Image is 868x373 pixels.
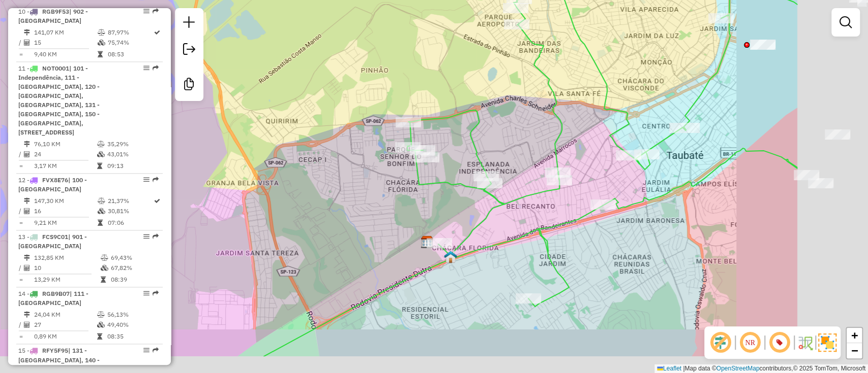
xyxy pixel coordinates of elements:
span: | 131 - [GEOGRAPHIC_DATA], 140 - Lagoinha [18,347,100,372]
i: % de utilização do peso [97,312,105,318]
span: Exibir número da rota [767,330,792,355]
i: Distância Total [24,198,30,204]
img: CDD Taubaté [421,235,434,249]
td: 87,97% [107,27,153,38]
td: 08:35 [107,331,158,342]
i: Distância Total [24,312,30,318]
td: 10 [34,263,100,273]
td: 09:13 [107,161,158,171]
span: | 101 - Independência, 111 - [GEOGRAPHIC_DATA], 120 - [GEOGRAPHIC_DATA], [GEOGRAPHIC_DATA], 131 -... [18,64,100,136]
span: − [851,344,858,357]
i: % de utilização do peso [97,141,105,147]
img: FAD TBT [444,250,457,263]
td: 16 [34,206,97,216]
i: Total de Atividades [24,265,30,271]
i: % de utilização do peso [98,198,105,204]
td: / [18,206,23,216]
i: % de utilização do peso [101,255,108,261]
td: 76,10 KM [34,139,97,149]
td: 24,04 KM [34,310,97,320]
td: 69,43% [110,253,159,263]
span: 12 - [18,176,87,193]
td: 27 [34,320,97,330]
i: Tempo total em rota [97,333,102,340]
span: | 902 - [GEOGRAPHIC_DATA] [18,8,88,24]
span: | 901 - [GEOGRAPHIC_DATA] [18,233,87,250]
td: = [18,331,23,342]
i: Tempo total em rota [98,220,103,226]
div: Atividade não roteirizada - PRISCILA DA SILVA FE [414,152,439,162]
img: Fluxo de ruas [797,334,813,351]
i: Total de Atividades [24,208,30,214]
td: 9,40 KM [34,49,97,59]
span: RFY5F95 [42,347,68,354]
a: Exportar sessão [179,39,199,62]
span: 10 - [18,8,88,24]
span: + [851,329,858,342]
i: Total de Atividades [24,322,30,328]
td: 9,21 KM [34,218,97,228]
i: Tempo total em rota [98,51,103,57]
div: Atividade não roteirizada - PIT STOP TAUBATE [750,40,775,50]
span: RGB9B07 [42,290,70,297]
a: Zoom out [847,343,862,358]
em: Opções [143,347,149,353]
td: / [18,38,23,48]
i: Total de Atividades [24,151,30,157]
i: % de utilização da cubagem [97,151,105,157]
td: 08:39 [110,275,159,285]
td: 15 [34,38,97,48]
i: Tempo total em rota [101,277,106,283]
span: FCS9C01 [42,233,68,241]
em: Rota exportada [153,65,159,71]
em: Rota exportada [153,177,159,183]
i: Distância Total [24,255,30,261]
em: Opções [143,233,149,240]
i: Tempo total em rota [97,163,102,169]
i: % de utilização da cubagem [98,208,105,214]
td: 35,29% [107,139,158,149]
i: % de utilização da cubagem [98,40,105,46]
span: NOT0001 [42,64,69,72]
td: / [18,320,23,330]
td: / [18,149,23,159]
span: RGB9F53 [42,8,69,15]
div: Map data © contributors,© 2025 TomTom, Microsoft [654,364,868,373]
em: Rota exportada [153,290,159,296]
img: Exibir/Ocultar setores [818,333,836,352]
td: 147,30 KM [34,196,97,206]
span: 14 - [18,290,88,307]
a: OpenStreetMap [716,365,760,372]
td: 21,37% [107,196,153,206]
span: 13 - [18,233,87,250]
em: Rota exportada [153,8,159,14]
span: 15 - [18,347,100,372]
em: Opções [143,65,149,71]
span: | [683,365,684,372]
i: % de utilização da cubagem [101,265,108,271]
td: 75,74% [107,38,153,48]
span: Ocultar NR [738,330,762,355]
i: Rota otimizada [154,198,160,204]
td: 43,01% [107,149,158,159]
a: Nova sessão e pesquisa [179,12,199,35]
span: 11 - [18,64,100,136]
a: Exibir filtros [835,12,856,32]
em: Rota exportada [153,347,159,353]
a: Leaflet [657,365,681,372]
td: 08:53 [107,49,153,59]
em: Opções [143,177,149,183]
a: Zoom in [847,328,862,343]
span: | 100 - [GEOGRAPHIC_DATA] [18,176,87,193]
i: Total de Atividades [24,40,30,46]
td: 141,07 KM [34,27,97,38]
i: % de utilização da cubagem [97,322,105,328]
td: 132,85 KM [34,253,100,263]
td: 49,40% [107,320,158,330]
td: 67,82% [110,263,159,273]
span: FVX8E76 [42,176,68,184]
td: = [18,275,23,285]
td: 24 [34,149,97,159]
td: 0,89 KM [34,331,97,342]
i: % de utilização do peso [98,29,105,36]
